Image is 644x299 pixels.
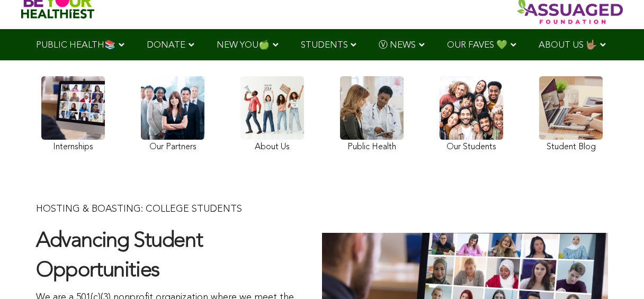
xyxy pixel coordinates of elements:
div: Navigation Menu [20,29,624,60]
span: DONATE [147,41,185,50]
span: PUBLIC HEALTH📚 [36,41,115,50]
iframe: Chat Widget [591,248,644,299]
input: SUBSCRIBE [287,42,358,62]
span: OUR FAVES 💚 [447,41,507,50]
span: ABOUT US 🤟🏽 [539,41,597,50]
span: STUDENTS [301,41,348,50]
span: NEW YOU🍏 [217,41,270,50]
strong: Advancing Student Opportunities [36,231,202,282]
span: Ⓥ NEWS [379,41,416,50]
p: HOSTING & BOASTING: COLLEGE STUDENTS [36,203,301,216]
